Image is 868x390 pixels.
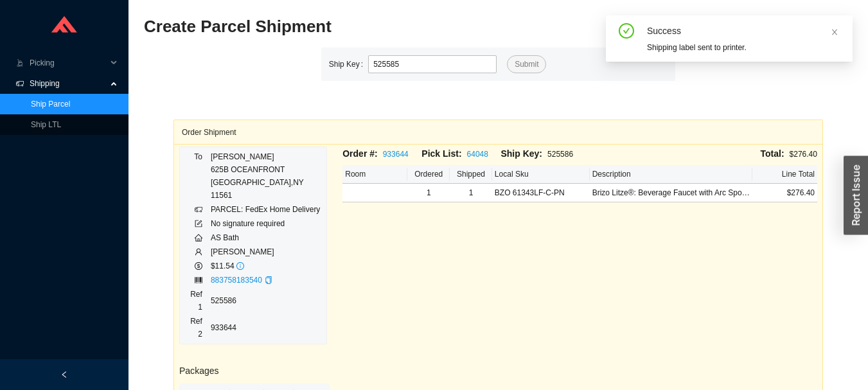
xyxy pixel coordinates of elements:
span: info-circle [236,262,244,270]
div: Order Shipment [182,120,815,144]
td: Ref 2 [185,314,210,341]
td: To [185,150,210,202]
h2: Create Parcel Shipment [144,15,675,38]
span: Picking [30,53,107,73]
a: 933644 [383,150,409,159]
td: BZO 61343LF-C-PN [492,184,590,202]
button: Submit [507,55,546,73]
td: 933644 [210,314,321,341]
td: AS Bath [210,231,321,245]
th: Shipped [450,165,492,184]
td: 525586 [210,287,321,314]
span: dollar [195,262,202,270]
td: $11.54 [210,259,321,273]
div: Shipping label sent to printer. [647,41,842,54]
th: Local Sku [492,165,590,184]
span: Pick List: [421,148,461,159]
div: 525586 [500,146,580,161]
span: close [831,28,838,36]
th: Description [590,165,752,184]
div: Brizo Litze®: Beverage Faucet with Arc Spout and Knurled Handle - Polished Nickel [592,186,750,199]
span: Shipping [30,73,107,94]
a: 64048 [467,150,488,159]
span: Order #: [342,148,377,159]
a: 883758183540 [211,276,262,285]
td: [PERSON_NAME] [210,245,321,259]
a: Ship Parcel [31,100,70,109]
th: Ordered [407,165,450,184]
td: PARCEL: FedEx Home Delivery [210,202,321,217]
span: user [195,248,202,256]
div: $276.40 [580,146,817,161]
label: Ship Key [329,55,368,73]
h3: Packages [179,364,327,378]
div: Success [647,23,842,39]
div: Copy [265,274,272,287]
span: left [60,371,68,378]
span: home [195,234,202,242]
th: Room [342,165,407,184]
span: form [195,220,202,227]
td: No signature required [210,217,321,231]
td: $276.40 [752,184,817,202]
td: Ref 1 [185,287,210,314]
td: 1 [407,184,450,202]
span: Ship Key: [500,148,542,159]
a: Ship LTL [31,120,61,129]
span: copy [265,276,272,284]
span: check-circle [619,23,634,41]
th: Line Total [752,165,817,184]
span: barcode [195,276,202,284]
td: 1 [450,184,492,202]
div: [PERSON_NAME] 625B OCEANFRONT [GEOGRAPHIC_DATA] , NY 11561 [211,150,321,202]
span: Total: [761,148,784,159]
